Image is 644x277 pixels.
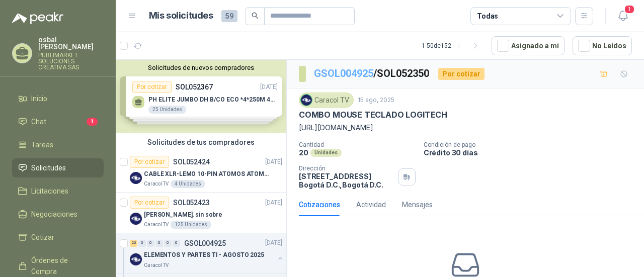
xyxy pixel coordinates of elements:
[116,193,286,233] a: Por cotizarSOL052423[DATE] Company Logo[PERSON_NAME], sin sobreCaracol TV125 Unidades
[301,95,312,106] img: Company Logo
[155,240,163,247] div: 0
[265,239,282,248] p: [DATE]
[173,199,210,206] p: SOL052423
[144,251,264,260] p: ELEMENTOS Y PARTES TI - AGOSTO 2025
[12,228,104,247] a: Cotizar
[438,68,485,80] div: Por cotizar
[310,149,342,157] div: Unidades
[171,221,211,229] div: 125 Unidades
[299,110,447,120] p: COMBO MOUSE TECLADO LOGITECH
[492,36,565,55] button: Asignado a mi
[31,139,53,150] span: Tareas
[144,210,222,220] p: [PERSON_NAME], sin sobre
[299,165,394,172] p: Dirección
[38,52,104,70] p: PUBLIMARKET SOLUCIONES CREATIVA SAS
[149,9,213,23] h1: Mis solicitudes
[116,152,286,193] a: Por cotizarSOL052424[DATE] Company LogoCABLE XLR-LEMO 10-PIN ATOMOS ATOMCAB016Caracol TV4 Unidades
[12,12,63,24] img: Logo peakr
[130,156,169,168] div: Por cotizar
[573,36,632,55] button: No Leídos
[173,158,210,165] p: SOL052424
[31,116,46,127] span: Chat
[624,5,635,14] span: 1
[12,205,104,224] a: Negociaciones
[144,180,169,188] p: Caracol TV
[299,172,394,189] p: [STREET_ADDRESS] Bogotá D.C. , Bogotá D.C.
[314,67,373,79] a: GSOL004925
[31,255,94,277] span: Órdenes de Compra
[299,93,354,108] div: Caracol TV
[299,199,340,210] div: Cotizaciones
[221,10,237,22] span: 59
[356,199,386,210] div: Actividad
[144,221,169,229] p: Caracol TV
[130,253,142,265] img: Company Logo
[31,209,77,220] span: Negociaciones
[31,93,47,104] span: Inicio
[184,240,226,247] p: GSOL004925
[12,158,104,177] a: Solicitudes
[130,172,142,184] img: Company Logo
[116,60,286,133] div: Solicitudes de nuevos compradoresPor cotizarSOL052367[DATE] PH ELITE JUMBO DH B/CO ECO *4*250M 43...
[130,213,142,225] img: Company Logo
[144,261,169,269] p: Caracol TV
[147,240,154,247] div: 0
[38,36,104,50] p: osbal [PERSON_NAME]
[138,240,146,247] div: 0
[116,133,286,152] div: Solicitudes de tus compradores
[31,186,68,197] span: Licitaciones
[31,232,54,243] span: Cotizar
[614,7,632,25] button: 1
[265,157,282,167] p: [DATE]
[402,199,433,210] div: Mensajes
[299,141,416,148] p: Cantidad
[130,197,169,209] div: Por cotizar
[12,89,104,108] a: Inicio
[12,112,104,131] a: Chat1
[31,162,66,173] span: Solicitudes
[314,66,430,81] p: / SOL052350
[144,169,269,179] p: CABLE XLR-LEMO 10-PIN ATOMOS ATOMCAB016
[299,148,308,157] p: 20
[173,240,180,247] div: 0
[358,96,394,105] p: 15 ago, 2025
[252,12,259,19] span: search
[12,181,104,201] a: Licitaciones
[130,237,284,269] a: 23 0 0 0 0 0 GSOL004925[DATE] Company LogoELEMENTOS Y PARTES TI - AGOSTO 2025Caracol TV
[87,118,98,126] span: 1
[477,11,498,22] div: Todas
[424,141,640,148] p: Condición de pago
[424,148,640,157] p: Crédito 30 días
[299,122,632,133] p: [URL][DOMAIN_NAME]
[422,38,484,54] div: 1 - 50 de 152
[120,64,282,71] button: Solicitudes de nuevos compradores
[171,180,205,188] div: 4 Unidades
[164,240,172,247] div: 0
[12,135,104,154] a: Tareas
[130,240,137,247] div: 23
[265,198,282,208] p: [DATE]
